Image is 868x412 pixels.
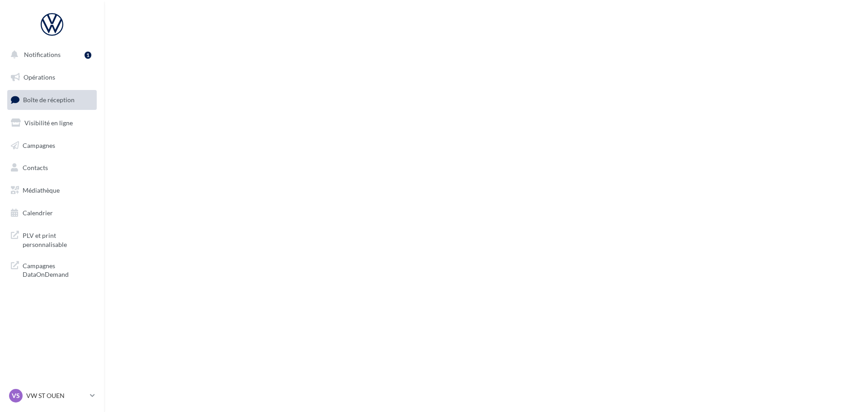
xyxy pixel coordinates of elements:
span: Visibilité en ligne [24,119,73,127]
a: Campagnes [5,136,99,155]
span: PLV et print personnalisable [23,229,93,249]
span: Campagnes DataOnDemand [23,260,93,279]
div: 1 [85,52,91,59]
a: Contacts [5,158,99,177]
span: Calendrier [23,209,53,217]
a: PLV et print personnalisable [5,226,99,252]
a: Calendrier [5,204,99,223]
span: Campagnes [23,141,55,149]
a: Opérations [5,68,99,87]
span: Opérations [24,73,55,81]
span: Boîte de réception [23,96,75,104]
a: Campagnes DataOnDemand [5,256,99,283]
a: Visibilité en ligne [5,114,99,133]
span: Notifications [24,51,61,58]
span: Contacts [23,164,48,171]
span: Médiathèque [23,186,60,194]
a: VS VW ST OUEN [7,387,97,404]
span: VS [12,391,20,400]
button: Notifications 1 [5,45,95,64]
a: Boîte de réception [5,90,99,109]
p: VW ST OUEN [26,391,86,400]
a: Médiathèque [5,181,99,200]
